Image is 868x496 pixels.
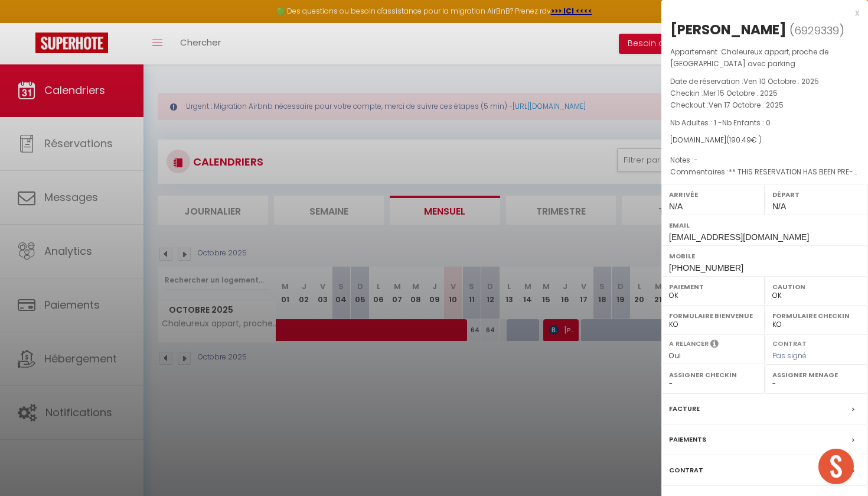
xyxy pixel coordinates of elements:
span: Ven 10 Octobre . 2025 [743,76,819,86]
span: Pas signé [772,351,807,361]
i: Sélectionner OUI si vous souhaiter envoyer les séquences de messages post-checkout [710,339,719,352]
label: Paiement [669,281,757,293]
p: Checkout : [670,99,859,111]
label: Paiements [669,433,706,446]
label: Formulaire Checkin [772,310,860,322]
div: [PERSON_NAME] [670,20,787,39]
label: Caution [772,281,860,293]
label: Assigner Checkin [669,369,757,381]
span: ( € ) [726,135,762,145]
label: Facture [669,403,700,415]
p: Notes : [670,154,859,166]
span: Ven 17 Octobre . 2025 [709,100,784,110]
label: Contrat [772,339,807,346]
span: Chaleureux appart, proche de [GEOGRAPHIC_DATA] avec parking [670,47,828,69]
div: x [661,6,859,20]
label: Formulaire Bienvenue [669,310,757,322]
label: Contrat [669,464,703,476]
label: Arrivée [669,189,757,200]
label: A relancer [669,339,709,349]
span: [EMAIL_ADDRESS][DOMAIN_NAME] [669,232,809,242]
p: Appartement : [670,46,859,70]
span: [PHONE_NUMBER] [669,263,743,273]
span: 190.49 [729,135,751,145]
label: Email [669,219,860,231]
span: - [694,155,698,165]
label: Mobile [669,250,860,262]
p: Commentaires : [670,166,859,178]
p: Date de réservation : [670,76,859,87]
div: Ouvrir le chat [818,449,854,484]
span: ( ) [789,22,844,38]
span: Nb Enfants : 0 [722,118,771,128]
label: Départ [772,189,860,200]
span: Mer 15 Octobre . 2025 [703,88,778,98]
span: 6929339 [794,23,839,38]
span: N/A [772,202,786,211]
label: Assigner Menage [772,369,860,381]
span: Nb Adultes : 1 - [670,118,771,128]
span: N/A [669,202,683,211]
p: Checkin : [670,87,859,99]
div: [DOMAIN_NAME] [670,135,859,146]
